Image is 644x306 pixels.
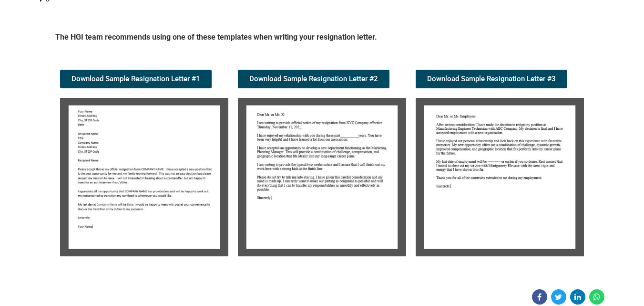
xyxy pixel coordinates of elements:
a: Share on WhatsApp [589,289,604,305]
a: Share on Linkedin [570,289,585,305]
span: Download Sample Resignation Letter #2 [249,75,378,83]
a: Share on Twitter [551,289,566,305]
a: Download Sample Resignation Letter #1 [60,70,212,88]
h5: The HGI team recommends using one of these templates when writing your resignation letter. [55,32,589,46]
a: Share on Facebook [532,289,547,305]
span: Download Sample Resignation Letter #1 [72,75,200,83]
a: Download Sample Resignation Letter #2 [238,70,389,88]
span: Download Sample Resignation Letter #3 [427,75,556,83]
a: Download Sample Resignation Letter #3 [416,70,567,88]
